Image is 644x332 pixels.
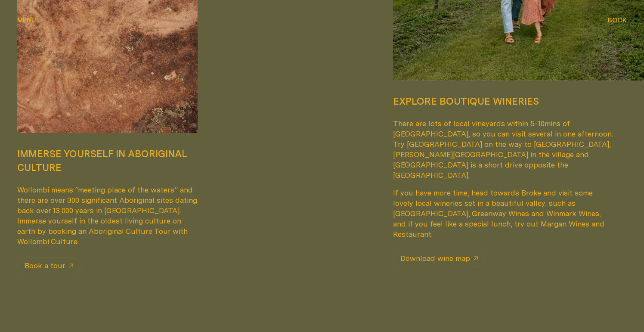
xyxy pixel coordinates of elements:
[608,17,627,23] span: Book
[393,188,613,239] p: If you have more time, head towards Broke and visit some lovely local wineries set in a beautiful...
[17,185,198,247] p: Wollombi means “meeting place of the waters” and there are over 300 significant Aboriginal sites ...
[608,16,627,26] button: show booking tray
[17,257,80,274] a: Book a tour
[17,147,198,174] h2: Immerse yourself in Aboriginal culture
[25,261,65,271] span: Book a tour
[393,94,613,108] h2: Explore boutique wineries
[400,253,470,264] span: Download wine map
[393,118,613,180] p: There are lots of local vineyards within 5-10mins of [GEOGRAPHIC_DATA], so you can visit several ...
[393,250,485,267] a: Download wine map
[17,17,36,23] span: Menu
[17,16,36,26] button: show menu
